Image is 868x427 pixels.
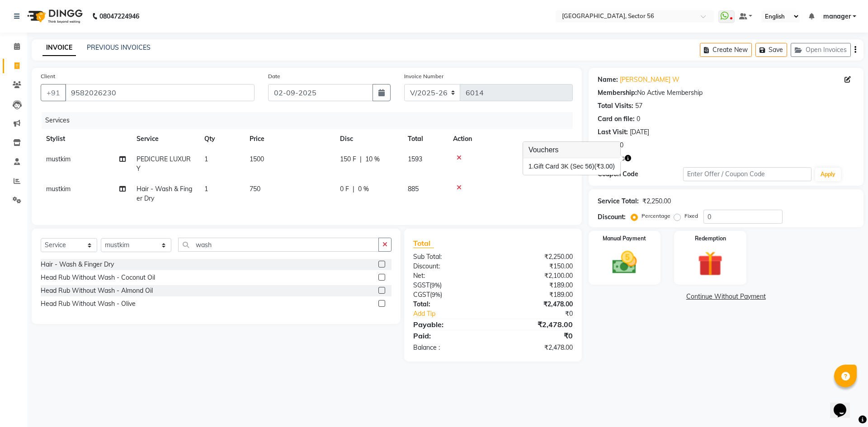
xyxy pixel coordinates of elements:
button: +91 [41,84,66,101]
span: 1. [528,163,534,170]
span: | [353,184,354,194]
span: manager [823,12,851,21]
div: Coupon Code [598,169,683,179]
div: [DATE] [630,127,649,137]
label: Client [41,72,55,80]
span: 750 [250,185,260,193]
div: ₹189.00 [493,281,579,290]
div: ₹2,100.00 [493,271,579,281]
div: ₹0 [493,330,579,341]
span: 9% [432,291,440,298]
span: (₹3.00) [594,163,615,170]
div: ₹150.00 [493,262,579,271]
div: Balance : [406,343,493,352]
label: Date [268,72,280,80]
button: Save [755,43,787,57]
button: Create New [700,43,752,57]
div: Points: [598,141,618,150]
span: Total [413,239,434,248]
div: Gift Card 3K (Sec 56) [528,162,615,171]
div: Head Rub Without Wash - Olive [41,299,136,309]
a: Continue Without Payment [590,292,862,301]
div: 57 [635,101,642,111]
span: | [360,155,362,164]
th: Action [448,129,573,149]
span: 1 [204,155,208,163]
a: PREVIOUS INVOICES [87,43,151,52]
th: Disc [335,129,402,149]
div: ₹2,250.00 [493,252,579,262]
th: Total [402,129,448,149]
a: [PERSON_NAME] W [620,75,679,84]
div: ₹2,250.00 [642,197,671,206]
span: SGST [413,281,429,289]
label: Redemption [695,235,726,243]
th: Qty [199,129,244,149]
img: _gift.svg [690,248,731,279]
span: 9% [431,282,440,289]
img: _cash.svg [604,248,645,277]
div: Sub Total: [406,252,493,262]
div: Discount: [406,262,493,271]
div: Total: [406,300,493,309]
span: 885 [408,185,419,193]
span: Hair - Wash & Finger Dry [137,185,192,202]
div: Hair - Wash & Finger Dry [41,260,114,269]
span: 1593 [408,155,422,163]
div: Service Total: [598,197,639,206]
input: Search or Scan [178,238,379,252]
h3: Vouchers [523,142,620,158]
label: Manual Payment [603,235,646,243]
a: Add Tip [406,309,507,319]
div: ₹2,478.00 [493,343,579,352]
img: logo [23,4,85,29]
div: Discount: [598,212,626,222]
div: Name: [598,75,618,84]
div: Head Rub Without Wash - Coconut Oil [41,273,155,282]
span: 10 % [365,155,380,164]
th: Service [131,129,199,149]
div: Head Rub Without Wash - Almond Oil [41,286,153,296]
label: Percentage [642,212,670,220]
label: Invoice Number [404,72,443,80]
div: ₹0 [507,309,579,319]
div: Paid: [406,330,493,341]
div: 0 [620,141,623,150]
div: Payable: [406,319,493,330]
div: Card on file: [598,114,635,124]
span: CGST [413,291,430,299]
input: Enter Offer / Coupon Code [683,167,811,181]
a: INVOICE [42,40,76,56]
div: Services [42,112,580,129]
span: mustkim [46,155,71,163]
b: 08047224946 [99,4,139,29]
th: Stylist [41,129,131,149]
th: Price [244,129,335,149]
span: 150 F [340,155,356,164]
iframe: chat widget [830,391,859,418]
span: 1500 [250,155,264,163]
span: 1 [204,185,208,193]
button: Apply [815,168,841,181]
input: Search by Name/Mobile/Email/Code [65,84,255,101]
div: ( ) [406,281,493,290]
div: Total Visits: [598,101,633,111]
div: ₹2,478.00 [493,300,579,309]
div: No Active Membership [598,88,854,98]
div: 0 [637,114,640,124]
button: Open Invoices [791,43,851,57]
div: Net: [406,271,493,281]
span: PEDICURE LUXURY [137,155,191,173]
div: ( ) [406,290,493,300]
div: ₹2,478.00 [493,319,579,330]
div: Last Visit: [598,127,628,137]
div: ₹189.00 [493,290,579,300]
label: Fixed [684,212,698,220]
span: mustkim [46,185,71,193]
span: 0 % [358,184,369,194]
span: 0 F [340,184,349,194]
div: Membership: [598,88,637,98]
